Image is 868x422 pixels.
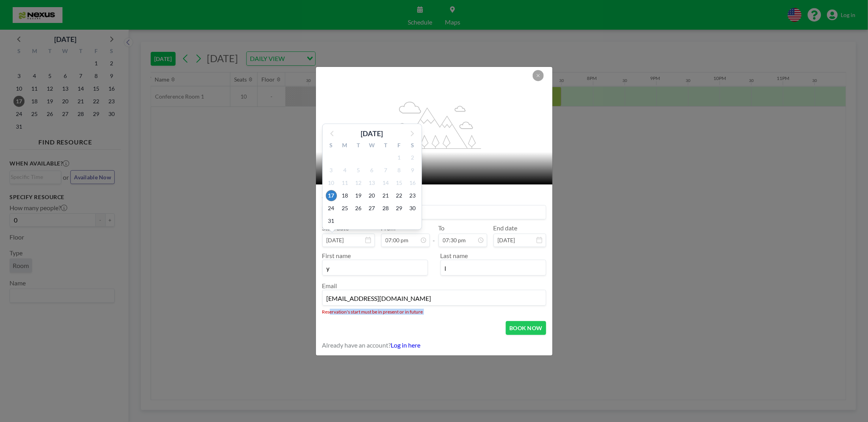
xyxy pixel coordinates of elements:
div: M [338,141,352,151]
span: Saturday, August 16, 2025 [407,177,418,188]
span: Tuesday, August 12, 2025 [353,177,364,188]
div: F [392,141,406,151]
label: End date [494,224,518,232]
label: First name [322,252,351,259]
div: T [379,141,392,151]
span: Friday, August 29, 2025 [393,203,405,214]
span: Sunday, August 3, 2025 [326,165,337,176]
button: BOOK NOW [506,321,546,335]
span: Wednesday, August 27, 2025 [366,203,377,214]
span: Sunday, August 17, 2025 [326,190,337,201]
span: Monday, August 18, 2025 [339,190,350,201]
div: T [352,141,365,151]
h2: Conference Room 1 [325,158,544,170]
span: Saturday, August 9, 2025 [407,165,418,176]
span: Thursday, August 7, 2025 [380,165,391,176]
label: Last name [441,252,468,259]
span: Friday, August 22, 2025 [393,190,405,201]
div: S [406,141,419,151]
span: Monday, August 25, 2025 [339,203,350,214]
div: [DATE] [361,128,383,139]
span: Thursday, August 21, 2025 [380,190,391,201]
li: Reservation's start must be in present or in future [322,309,546,315]
label: To [439,224,445,232]
label: Email [322,282,337,289]
span: Sunday, August 10, 2025 [326,177,337,188]
g: flex-grow: 1.2; [388,101,481,148]
span: Wednesday, August 20, 2025 [366,190,377,201]
span: Saturday, August 30, 2025 [407,203,418,214]
span: Friday, August 8, 2025 [393,165,405,176]
input: First name [323,262,427,275]
span: Friday, August 15, 2025 [393,177,405,188]
span: Tuesday, August 5, 2025 [353,165,364,176]
div: W [365,141,378,151]
span: Tuesday, August 26, 2025 [353,203,364,214]
span: Saturday, August 2, 2025 [407,152,418,163]
span: Tuesday, August 19, 2025 [353,190,364,201]
span: Thursday, August 14, 2025 [380,177,391,188]
span: Wednesday, August 13, 2025 [366,177,377,188]
span: Sunday, August 31, 2025 [326,215,337,226]
span: Wednesday, August 6, 2025 [366,165,377,176]
a: Log in here [391,341,421,349]
input: Guest reservation [323,205,546,219]
span: Thursday, August 28, 2025 [380,203,391,214]
input: Email [323,292,546,305]
span: Monday, August 11, 2025 [339,177,350,188]
input: Last name [441,262,546,275]
span: - [433,227,435,244]
span: Friday, August 1, 2025 [393,152,405,163]
span: Saturday, August 23, 2025 [407,190,418,201]
span: Sunday, August 24, 2025 [326,203,337,214]
div: S [325,141,338,151]
span: Monday, August 4, 2025 [339,165,350,176]
span: Already have an account? [322,341,391,349]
